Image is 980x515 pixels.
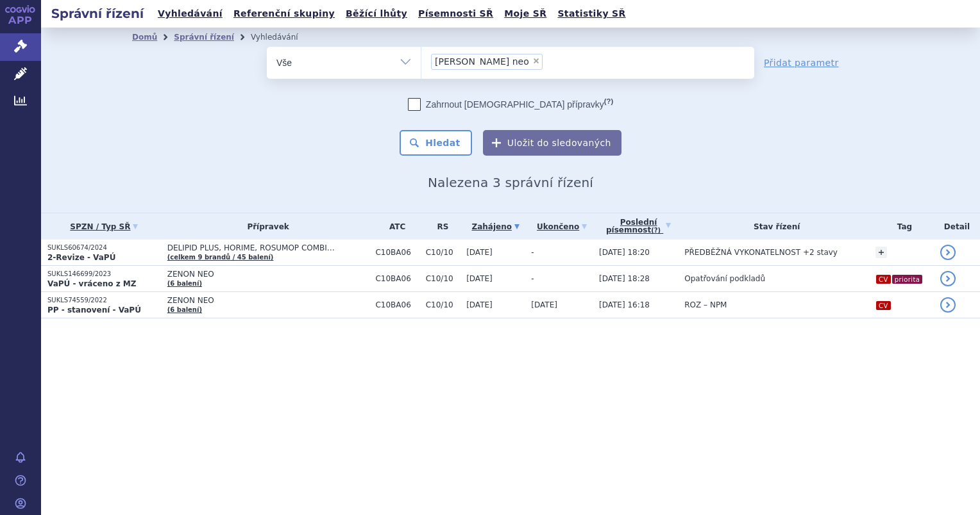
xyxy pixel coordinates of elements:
[599,213,678,240] a: Poslednípísemnost(?)
[599,248,650,257] span: [DATE] 18:20
[531,218,593,236] a: Ukončeno
[940,297,956,313] a: detail
[47,218,161,236] a: SPZN / Typ SŘ
[678,213,869,240] th: Stav řízení
[167,243,369,252] span: DELIPID PLUS, HORIME, ROSUMOP COMBI…
[167,254,274,261] a: (celkem 9 brandů / 45 balení)
[500,5,550,22] a: Moje SŘ
[167,306,202,313] a: (6 balení)
[369,213,419,240] th: ATC
[375,248,419,257] span: C10BA06
[599,300,650,309] span: [DATE] 16:18
[553,5,629,22] a: Statistiky SŘ
[230,5,339,22] a: Referenční skupiny
[426,300,460,309] span: C10/10
[684,248,838,257] span: PŘEDBĚŽNÁ VYKONATELNOST +2 stavy
[426,274,460,283] span: C10/10
[167,296,369,305] span: ZENON NEO
[174,33,234,42] a: Správní řízení
[41,4,154,22] h2: Správní řízení
[428,175,593,190] span: Nalezena 3 správní řízení
[47,253,115,262] strong: 2-Revize - VaPÚ
[532,57,540,65] span: ×
[651,227,661,234] abbr: (?)
[47,306,141,315] strong: PP - stanovení - VaPÚ
[483,130,621,156] button: Uložit do sledovaných
[47,279,136,288] strong: VaPÚ - vráceno z MZ
[408,98,613,111] label: Zahrnout [DEMOGRAPHIC_DATA] přípravky
[154,5,226,22] a: Vyhledávání
[466,248,493,257] span: [DATE]
[764,56,839,69] a: Přidat parametr
[342,5,411,22] a: Běžící lhůty
[934,213,980,240] th: Detail
[132,33,157,42] a: Domů
[684,274,765,283] span: Opatřování podkladů
[426,248,460,257] span: C10/10
[400,130,472,156] button: Hledat
[869,213,934,240] th: Tag
[684,300,727,309] span: ROZ – NPM
[892,275,923,284] i: priorita
[375,300,419,309] span: C10BA06
[167,270,369,279] span: ZENON NEO
[47,296,161,305] p: SUKLS74559/2022
[875,247,887,258] a: +
[47,270,161,279] p: SUKLS146699/2023
[466,218,525,236] a: Zahájeno
[251,28,315,47] li: Vyhledávání
[47,243,161,252] p: SUKLS60674/2024
[414,5,497,22] a: Písemnosti SŘ
[531,248,534,257] span: -
[375,274,419,283] span: C10BA06
[161,213,369,240] th: Přípravek
[531,274,534,283] span: -
[466,274,493,283] span: [DATE]
[546,53,553,69] input: [PERSON_NAME] neo
[167,280,202,287] a: (6 balení)
[599,274,650,283] span: [DATE] 18:28
[531,300,557,309] span: [DATE]
[435,57,529,66] span: [PERSON_NAME] neo
[466,300,493,309] span: [DATE]
[604,97,613,106] abbr: (?)
[940,245,956,260] a: detail
[940,271,956,286] a: detail
[419,213,460,240] th: RS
